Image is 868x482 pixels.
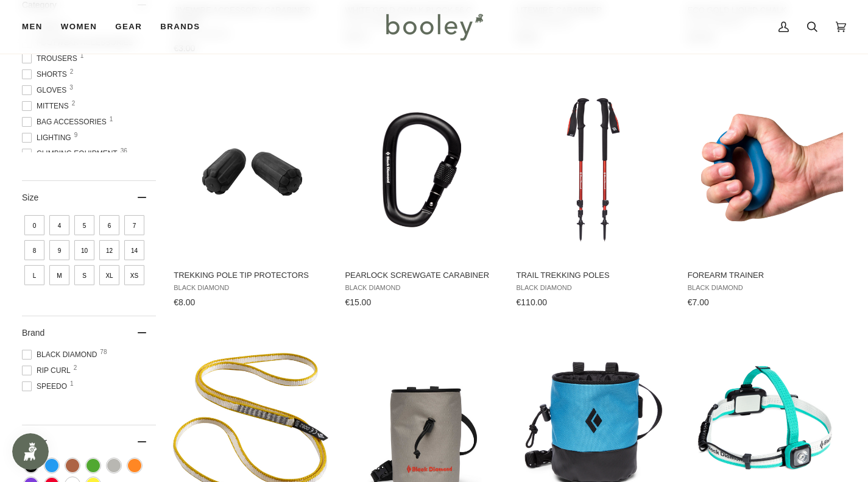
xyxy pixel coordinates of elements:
[172,78,330,312] a: Trekking Pole Tip Protectors
[517,284,671,292] span: Black Diamond
[22,69,71,80] span: Shorts
[49,240,69,260] span: Size: 9
[22,85,70,96] span: Gloves
[24,240,44,260] span: Size: 8
[99,240,119,260] span: Size: 12
[22,328,44,338] span: Brand
[128,459,141,472] span: Colour: Orange
[70,381,74,387] span: 1
[86,459,100,472] span: Colour: Green
[107,459,121,472] span: Colour: Grey
[80,53,84,59] span: 1
[49,265,69,285] span: Size: M
[345,270,499,281] span: Pearlock Screwgate Carabiner
[343,78,501,312] a: Pearlock Screwgate Carabiner
[22,116,110,127] span: Bag Accessories
[22,193,38,202] span: Size
[515,78,672,312] a: Trail Trekking Poles
[381,9,487,44] img: Booley
[74,265,94,285] span: Size: S
[72,101,76,107] span: 2
[517,270,671,281] span: Trail Trekking Poles
[121,148,127,154] span: 36
[69,85,73,91] span: 3
[688,270,842,281] span: Forearm Trainer
[22,132,75,143] span: Lighting
[22,148,121,159] span: Climbing Equipment
[174,284,328,292] span: Black Diamond
[99,265,119,285] span: Size: XL
[110,116,113,122] span: 1
[74,132,78,138] span: 9
[22,21,43,33] span: Men
[100,349,107,355] span: 78
[99,215,119,235] span: Size: 6
[24,265,44,285] span: Size: L
[45,459,58,472] span: Colour: Blue
[22,53,81,64] span: Trousers
[345,297,371,307] span: €15.00
[160,21,200,33] span: Brands
[74,240,94,260] span: Size: 10
[61,21,97,33] span: Women
[343,91,501,249] img: Black Diamond Pearlock Screwgate Carabiner Black - Booley Galway
[24,459,38,472] span: Colour: Black
[515,91,672,249] img: Black Diamond Trail Trekking Poles Picante - Booley Galway
[24,215,44,235] span: Size: 0
[124,240,144,260] span: Size: 14
[517,297,548,307] span: €110.00
[74,365,77,371] span: 2
[74,215,94,235] span: Size: 5
[174,297,195,307] span: €8.00
[22,381,71,392] span: Speedo
[345,284,499,292] span: Black Diamond
[12,433,49,470] iframe: Button to open loyalty program pop-up
[688,284,842,292] span: Black Diamond
[686,78,844,312] a: Forearm Trainer
[49,215,69,235] span: Size: 4
[124,265,144,285] span: Size: XS
[22,365,74,376] span: Rip Curl
[22,101,72,112] span: Mittens
[688,297,709,307] span: €7.00
[172,91,330,249] img: Trekking Pole Tip Protector - Booley Galway
[22,349,101,360] span: Black Diamond
[70,69,74,75] span: 2
[686,91,844,249] img: Forearm Trainer
[66,459,79,472] span: Colour: Brown
[174,270,328,281] span: Trekking Pole Tip Protectors
[115,21,142,33] span: Gear
[124,215,144,235] span: Size: 7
